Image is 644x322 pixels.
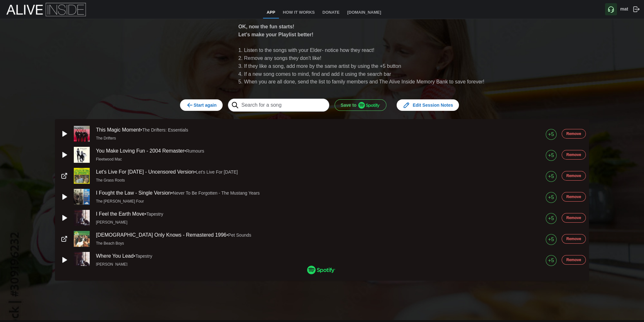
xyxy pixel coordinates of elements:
a: The Grass Roots [96,177,229,183]
span: The Drifters: Essentials [142,127,188,132]
a: The Beach Boys [96,240,229,247]
span: Remove [566,129,581,138]
button: +5 [546,255,557,266]
div: • [96,252,401,260]
img: Spotify_Logo_RGB_Green.9ff49e53.png [307,266,336,274]
a: The [PERSON_NAME] Four [96,198,229,204]
img: album cover [74,210,90,226]
a: You Make Loving Fun - 2004 Remaster [96,148,184,154]
div: The Grass Roots [96,177,188,183]
button: Remove [562,234,586,244]
img: Spotify_Logo_RGB_Green.9ff49e53.png [358,102,380,109]
span: Start again [186,100,217,111]
span: Remove [566,150,581,159]
span: Let's Live For [DATE] [196,169,238,175]
span: If they like a song, add more by the same artist by using the +5 button [244,62,401,70]
button: Remove [562,171,586,181]
div: • [96,231,401,239]
button: Remove [562,192,586,202]
span: Remove [566,171,581,180]
span: Never To Be Forgotten - The Mustang Years [173,190,260,196]
button: +5 [546,150,557,161]
b: OK, now the fun starts! Let's make your Playlist better! [238,24,313,37]
button: Remove [562,213,586,223]
div: +5 [548,215,554,223]
span: Save to [341,100,380,111]
b: mat [620,6,628,11]
span: Remove [566,255,581,264]
span: Remove [566,234,581,243]
div: +5 [548,236,554,244]
div: • [96,189,401,197]
button: +5 [546,129,557,140]
a: Fleetwood Mac [96,156,229,162]
div: • [96,210,401,218]
div: • [96,147,401,155]
button: Save to [335,99,386,111]
div: +5 [548,131,554,139]
div: [PERSON_NAME] [96,261,188,268]
span: Rumours [186,148,204,154]
span: If a new song comes to mind, find and add it using the search bar [244,70,391,78]
button: Remove [562,150,586,160]
div: +5 [548,173,554,181]
img: album cover [74,168,90,184]
button: +5 [546,192,557,203]
div: The Beach Boys [96,240,188,247]
button: +5 [546,213,557,224]
span: Tapestry [146,211,163,217]
img: album cover [74,147,90,163]
a: I Feel the Earth Move [96,211,145,217]
button: Remove [562,129,586,139]
button: Start again [180,99,223,111]
a: [DEMOGRAPHIC_DATA] Only Knows - Remastered 1996 [96,232,226,238]
span: Edit Session Notes [403,100,453,111]
a: Let's Live For [DATE] - Uncensored Version [96,169,194,175]
img: album cover [74,189,90,205]
span: Remove [566,192,581,201]
button: +5 [546,171,557,182]
div: +5 [548,257,554,265]
img: album cover [74,126,90,142]
div: The Drifters [96,135,188,141]
div: The [PERSON_NAME] Four [96,198,188,204]
a: This Magic Moment [96,127,141,132]
button: Edit Session Notes [397,99,459,111]
input: Search for a song [228,98,329,112]
a: I Fought the Law - Single Version [96,190,171,196]
span: Tapestry [135,254,152,259]
a: Where You Lead [96,253,134,259]
a: [PERSON_NAME] [96,261,229,268]
div: +5 [548,152,554,160]
span: Pet Sounds [228,233,251,238]
span: Remove any songs they don't like! [244,54,321,62]
div: • [96,126,401,134]
img: album cover [74,231,90,247]
span: Remove [566,213,581,222]
img: Alive Inside Logo [6,3,86,16]
img: album cover [74,252,90,268]
div: +5 [548,194,554,202]
button: Remove [562,255,586,265]
div: [PERSON_NAME] [96,219,188,225]
a: The Drifters [96,135,229,141]
button: +5 [546,234,557,245]
span: When you are all done, send the list to family members and The Alive Inside Memory Bank to save f... [244,78,484,86]
div: • [96,168,401,176]
div: Fleetwood Mac [96,156,188,162]
span: Listen to the songs with your Elder- notice how they react! [244,47,374,54]
a: [PERSON_NAME] [96,219,229,225]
